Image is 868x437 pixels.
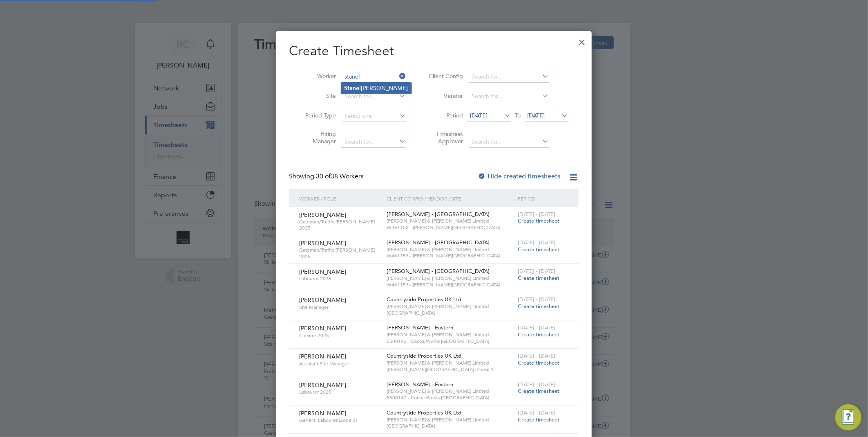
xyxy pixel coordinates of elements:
input: Search for... [342,91,406,102]
span: Countryside Properties UK Ltd [387,352,461,359]
span: [DATE] - [DATE] [518,352,555,359]
span: [DATE] - [DATE] [518,381,555,388]
span: Countryside Properties UK Ltd [387,296,461,303]
span: [PERSON_NAME] & [PERSON_NAME] Limited [387,246,514,253]
span: [PERSON_NAME] - [GEOGRAPHIC_DATA] [387,268,490,275]
span: [PERSON_NAME] [299,296,346,304]
span: W461153 - [PERSON_NAME][GEOGRAPHIC_DATA] [387,252,514,259]
span: [PERSON_NAME] & [PERSON_NAME] Limited [387,331,514,338]
span: [GEOGRAPHIC_DATA] [387,310,514,316]
span: 38 Workers [316,172,363,180]
div: Period [516,189,570,208]
span: [DATE] - [DATE] [518,324,555,331]
span: [PERSON_NAME] [299,381,346,389]
input: Select one [342,110,406,122]
input: Search for... [342,136,406,148]
label: Site [299,92,336,99]
span: [DATE] - [DATE] [518,239,555,246]
span: Assistant Site Manager [299,360,380,367]
h2: Create Timesheet [289,43,579,60]
label: Period Type [299,112,336,119]
span: Labourer 2025 [299,389,380,395]
span: Gateman/Traffic [PERSON_NAME] 2025 [299,218,380,231]
li: [PERSON_NAME] [341,83,412,94]
input: Search for... [469,71,549,83]
span: [PERSON_NAME] - Eastern [387,381,453,388]
span: [PERSON_NAME] [299,353,346,360]
label: Vendor [426,92,463,99]
span: [DATE] [470,112,488,119]
span: [PERSON_NAME] [299,324,346,332]
span: [PERSON_NAME] - [GEOGRAPHIC_DATA] [387,239,490,246]
span: Create timesheet [518,387,559,394]
input: Search for... [342,71,406,83]
div: Showing [289,172,365,181]
span: [PERSON_NAME] - Eastern [387,324,453,331]
span: W461153 - [PERSON_NAME][GEOGRAPHIC_DATA] [387,224,514,231]
span: E500142 - Cocoa Works [GEOGRAPHIC_DATA] [387,394,514,401]
span: Create timesheet [518,331,559,338]
span: Create timesheet [518,359,559,366]
span: Create timesheet [518,303,559,310]
button: Engage Resource Center [835,404,861,430]
input: Search for... [469,91,549,102]
span: [PERSON_NAME] & [PERSON_NAME] Limited [387,275,514,282]
span: Site Manager [299,304,380,311]
label: Period [426,112,463,119]
span: Create timesheet [518,217,559,224]
span: Create timesheet [518,246,559,253]
span: [PERSON_NAME] & [PERSON_NAME] Limited [387,388,514,394]
span: [PERSON_NAME] [299,268,346,275]
span: [PERSON_NAME] & [PERSON_NAME] Limited [387,417,514,423]
span: [PERSON_NAME] & [PERSON_NAME] Limited [387,360,514,366]
span: 30 of [316,172,331,180]
span: Gateman/Traffic [PERSON_NAME] 2025 [299,247,380,259]
span: [DATE] [528,112,545,119]
span: [PERSON_NAME] - [GEOGRAPHIC_DATA] [387,211,490,218]
span: [PERSON_NAME] [299,211,346,218]
span: [GEOGRAPHIC_DATA] [387,423,514,429]
span: Labourer 2025 [299,275,380,282]
span: To [512,110,523,121]
span: [PERSON_NAME] [299,239,346,247]
span: [PERSON_NAME] [299,410,346,417]
label: Worker [299,72,336,80]
div: Worker / Role [297,189,385,208]
span: [PERSON_NAME] & [PERSON_NAME] Limited [387,303,514,310]
label: Hide created timesheets [478,172,561,180]
label: Timesheet Approver [426,130,463,145]
span: Cleaner 2025 [299,332,380,339]
span: [PERSON_NAME] & [PERSON_NAME] Limited [387,218,514,224]
span: General Labourer (Zone 5) [299,417,380,423]
span: Countryside Properties UK Ltd [387,409,461,416]
div: Client Config / Vendor / Site [385,189,516,208]
label: Hiring Manager [299,130,336,145]
span: E500142 - Cocoa Works [GEOGRAPHIC_DATA] [387,338,514,345]
span: [DATE] - [DATE] [518,268,555,275]
b: Stanel [345,85,361,92]
span: [PERSON_NAME][GEOGRAPHIC_DATA] (Phase 1 [387,366,514,373]
span: W461153 - [PERSON_NAME][GEOGRAPHIC_DATA] [387,282,514,288]
span: [DATE] - [DATE] [518,409,555,416]
span: Create timesheet [518,275,559,282]
span: [DATE] - [DATE] [518,211,555,218]
span: [DATE] - [DATE] [518,296,555,303]
input: Search for... [469,136,549,148]
span: Create timesheet [518,416,559,423]
label: Client Config [426,72,463,80]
